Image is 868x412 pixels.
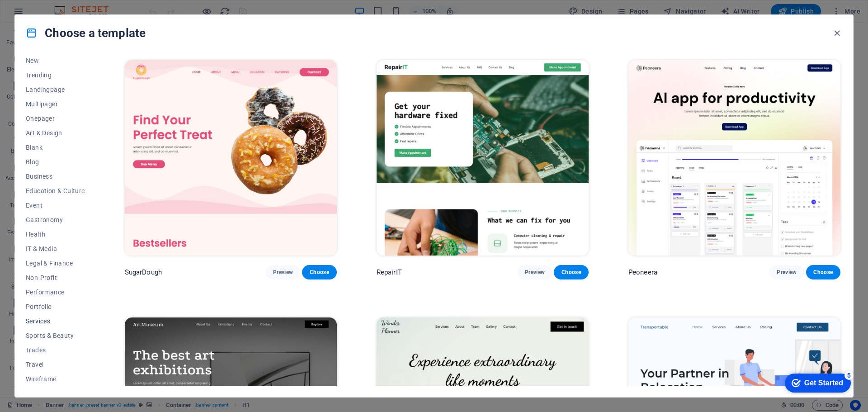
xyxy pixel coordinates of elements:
[266,265,300,279] button: Preview
[26,155,85,169] button: Blog
[26,245,85,252] span: IT & Media
[561,269,581,276] span: Choose
[26,270,85,285] button: Non-Profit
[26,115,85,122] span: Onepager
[26,256,85,270] button: Legal & Finance
[26,140,85,155] button: Blank
[65,2,74,11] div: 5
[26,26,146,40] h4: Choose a template
[5,5,71,24] div: Get Started 5 items remaining, 0% complete
[26,303,85,310] span: Portfolio
[26,126,85,140] button: Art & Design
[26,111,85,126] button: Onepager
[26,260,85,267] span: Legal & Finance
[26,184,85,198] button: Education & Culture
[26,53,85,68] button: New
[26,57,85,64] span: New
[26,129,85,137] span: Art & Design
[26,375,85,383] span: Wireframe
[125,60,337,256] img: SugarDough
[26,202,85,209] span: Event
[26,346,85,354] span: Trades
[26,158,85,166] span: Blog
[813,269,833,276] span: Choose
[26,144,85,151] span: Blank
[26,372,85,386] button: Wireframe
[23,360,30,368] button: 1
[24,10,63,18] div: Get Started
[302,265,336,279] button: Choose
[26,227,85,242] button: Health
[26,68,85,82] button: Trending
[26,289,85,296] span: Performance
[26,274,85,281] span: Non-Profit
[377,268,402,277] p: RepairIT
[628,60,840,256] img: Peoneera
[518,265,552,279] button: Preview
[26,213,85,227] button: Gastronomy
[26,343,85,357] button: Trades
[377,60,589,256] img: RepairIT
[777,269,797,276] span: Preview
[26,314,85,328] button: Services
[26,231,85,238] span: Health
[26,187,85,194] span: Education & Culture
[26,169,85,184] button: Business
[769,265,804,279] button: Preview
[26,332,85,339] span: Sports & Beauty
[26,216,85,223] span: Gastronomy
[309,269,329,276] span: Choose
[26,285,85,299] button: Performance
[26,299,85,314] button: Portfolio
[26,242,85,256] button: IT & Media
[525,269,545,276] span: Preview
[26,361,85,368] span: Travel
[273,269,293,276] span: Preview
[26,357,85,372] button: Travel
[23,373,30,380] button: 2
[26,100,85,108] span: Multipager
[26,97,85,111] button: Multipager
[806,265,840,279] button: Choose
[125,268,162,277] p: SugarDough
[26,198,85,213] button: Event
[26,317,85,325] span: Services
[628,268,657,277] p: Peoneera
[26,71,85,79] span: Trending
[26,82,85,97] button: Landingpage
[26,86,85,93] span: Landingpage
[26,173,85,180] span: Business
[554,265,588,279] button: Choose
[26,328,85,343] button: Sports & Beauty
